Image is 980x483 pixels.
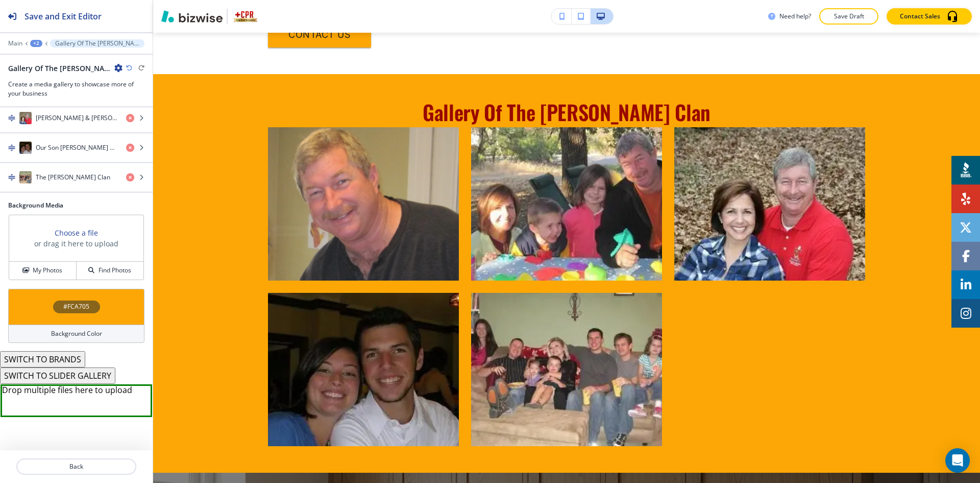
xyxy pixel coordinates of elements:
a: Social media link to twitter account [951,213,980,242]
img: <p><span style="color: rgb(153, 8, 0);">Gallery Of The Pruitt Clan</span></p> [471,127,662,281]
h4: The [PERSON_NAME] Clan [36,173,110,182]
button: #FCA705Background Color [8,289,144,343]
h4: Background Color [51,329,102,338]
h2: Gallery Of The [PERSON_NAME] Clan [8,63,110,74]
img: Drag [8,174,15,181]
h4: [PERSON_NAME] & [PERSON_NAME] [36,113,118,123]
h2: Save and Exit Editor [24,10,102,22]
button: CONTACT US [268,21,371,48]
img: Bizwise Logo [161,10,223,22]
h4: Find Photos [99,266,131,275]
div: Drop multiple files here to upload [1,384,152,417]
a: Social media link to yelp account [951,185,980,213]
img: Drag [8,114,15,122]
h4: #FCA705 [63,302,89,311]
span: Gallery Of The [PERSON_NAME] Clan [423,97,710,127]
button: Gallery Of The [PERSON_NAME] Clan [50,39,144,48]
img: <p><span style="color: rgb(153, 8, 0);">Gallery Of The Pruitt Clan</span></p> [268,293,459,446]
p: Gallery Of The [PERSON_NAME] Clan [55,40,139,47]
button: Save Draft [819,8,878,25]
button: Main [8,40,22,47]
h3: Create a media gallery to showcase more of your business [8,80,144,98]
a: Social media link to facebook account [951,242,980,270]
div: Open Intercom Messenger [945,448,970,473]
img: <p><span style="color: rgb(153, 8, 0);">Gallery Of The Pruitt Clan</span></p> [674,127,865,281]
button: +2 [30,40,42,47]
h4: Our Son [PERSON_NAME] & his lovely wife [PERSON_NAME]. [PERSON_NAME] works with me learning the b... [36,143,118,152]
img: <p><span style="color: rgb(153, 8, 0);">Gallery Of The Pruitt Clan</span></p> [268,127,459,281]
div: Choose a fileor drag it here to uploadMy PhotosFind Photos [8,214,144,281]
button: Back [16,458,136,475]
h4: My Photos [33,266,62,275]
button: Find Photos [77,262,143,280]
h3: Need help? [779,12,811,21]
p: Save Draft [832,12,865,21]
img: Drag [8,144,15,151]
h3: or drag it here to upload [34,238,118,249]
a: Social media link to instagram account [951,299,980,328]
h2: Background Media [8,201,144,210]
button: My Photos [9,262,77,280]
img: Your Logo [232,9,259,23]
img: <p><span style="color: rgb(153, 8, 0);">Gallery Of The Pruitt Clan</span></p> [471,293,662,446]
p: Back [17,462,135,471]
a: Social media link to linkedin account [951,270,980,299]
button: Contact Sales [887,8,972,25]
button: Choose a file [55,227,98,238]
p: Contact Sales [900,12,940,21]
